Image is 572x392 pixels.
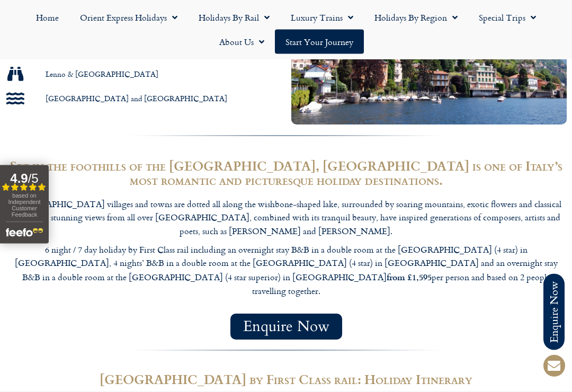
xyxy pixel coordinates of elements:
strong: from £1,595 [387,271,432,283]
a: Home [25,5,69,30]
a: Enquire Now [230,314,342,340]
span: Enquire Now [243,320,329,334]
a: Start your Journey [275,30,364,54]
span: [GEOGRAPHIC_DATA] and [GEOGRAPHIC_DATA] [43,94,227,104]
p: [GEOGRAPHIC_DATA] villages and towns are dotted all along the wishbone-shaped lake, surrounded by... [5,198,567,239]
a: Orient Express Holidays [69,5,188,30]
a: Luxury Trains [280,5,364,30]
h2: [GEOGRAPHIC_DATA] by First Class rail: Holiday Itinerary [5,373,567,386]
p: 6 night / 7 day holiday by First Class rail including an overnight stay B&B in a double room at t... [5,244,567,298]
nav: Menu [5,5,567,54]
a: Holidays by Region [364,5,468,30]
span: Lenno & [GEOGRAPHIC_DATA] [43,70,158,80]
a: About Us [209,30,275,54]
a: Special Trips [468,5,547,30]
a: Holidays by Rail [188,5,280,30]
h2: Set in the foothills of the [GEOGRAPHIC_DATA], [GEOGRAPHIC_DATA] is one of Italy’s most romantic ... [5,159,567,188]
